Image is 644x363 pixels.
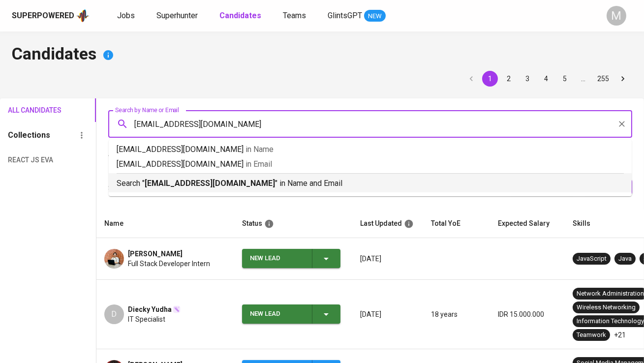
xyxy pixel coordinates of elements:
[614,330,626,340] p: +21
[12,10,74,22] div: Superpowered
[234,210,352,238] th: Status
[219,11,261,20] b: Candidates
[283,11,306,20] span: Teams
[12,8,90,23] a: Superpoweredapp logo
[128,304,172,314] span: Diecky Yudha
[618,254,632,264] div: Java
[145,179,275,188] b: [EMAIL_ADDRESS][DOMAIN_NAME]
[577,289,644,299] div: Network Administration
[128,314,165,324] span: IT Specialist
[12,43,632,67] h4: Candidates
[431,309,482,319] p: 18 years
[76,8,90,23] img: app logo
[577,254,607,264] div: JavaScript
[108,150,242,168] p: Showing of talent profiles found
[117,158,624,170] p: [EMAIL_ADDRESS][DOMAIN_NAME]
[156,11,198,20] span: Superhunter
[128,259,210,269] span: Full Stack Developer Intern
[108,182,133,194] p: Sort By
[156,10,200,22] a: Superhunter
[250,304,304,324] div: New Lead
[360,309,415,319] p: [DATE]
[360,254,415,264] p: [DATE]
[117,10,137,22] a: Jobs
[8,104,45,117] span: All Candidates
[219,10,263,22] a: Candidates
[117,11,135,20] span: Jobs
[117,178,624,189] p: Search " " in Name and Email
[117,144,624,155] p: [EMAIL_ADDRESS][DOMAIN_NAME]
[8,128,50,142] h6: Collections
[538,71,554,87] button: Go to page 4
[557,71,573,87] button: Go to page 5
[8,154,45,166] span: React js EVA
[462,71,632,87] nav: pagination navigation
[250,249,304,268] div: New Lead
[615,71,631,87] button: Go to next page
[245,159,272,169] span: in Email
[128,249,183,259] span: [PERSON_NAME]
[96,210,234,238] th: Name
[104,249,124,269] img: b7c40b3254cf1e89b620fdc5bd0ee18d.jpeg
[577,331,606,340] div: Teamwork
[242,249,340,268] button: New Lead
[615,117,629,131] button: Clear
[577,303,636,312] div: Wireless Networking
[352,210,423,238] th: Last Updated
[482,71,498,87] button: page 1
[594,71,612,87] button: Go to page 255
[498,309,557,319] p: IDR 15.000.000
[490,210,565,238] th: Expected Salary
[283,10,308,22] a: Teams
[364,11,386,21] span: NEW
[328,11,362,20] span: GlintsGPT
[245,145,274,154] span: in Name
[576,74,591,84] div: …
[242,304,340,324] button: New Lead
[607,6,626,26] div: M
[423,210,490,238] th: Total YoE
[104,304,124,324] div: D
[173,305,181,313] img: magic_wand.svg
[328,10,386,22] a: GlintsGPT NEW
[520,71,535,87] button: Go to page 3
[501,71,517,87] button: Go to page 2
